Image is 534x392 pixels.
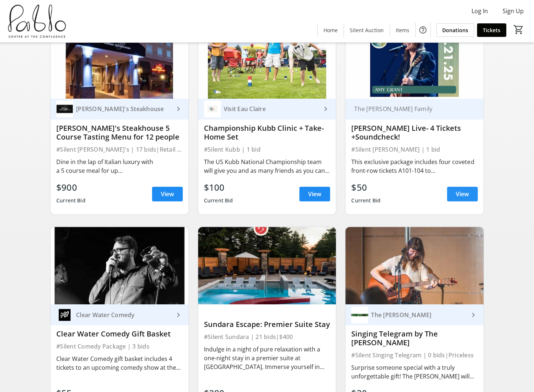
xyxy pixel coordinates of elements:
a: Tickets [477,23,506,37]
div: Surprise someone special with a truly unforgettable gift! The [PERSON_NAME] will deliver a person... [351,363,478,381]
a: View [152,187,183,201]
img: Pablo Center's Logo [4,3,69,39]
img: Championship Kubb Clinic + Take-Home Set [198,21,336,98]
span: Items [396,26,409,34]
a: Visit Eau Claire Visit Eau Claire [198,99,336,119]
img: Singing Telegram by The Nunnery [345,227,484,304]
img: Johnny's Steakhouse [56,100,73,117]
mat-icon: keyboard_arrow_right [321,104,330,113]
div: $900 [56,181,86,194]
span: View [161,190,174,198]
a: Silent Auction [344,23,390,37]
a: View [447,187,478,201]
div: $50 [351,181,380,194]
div: The [PERSON_NAME] [368,311,469,319]
div: Singing Telegram by The [PERSON_NAME] [351,330,478,347]
div: Clear Water Comedy [73,311,174,319]
span: View [456,190,469,198]
img: Johnny's Steakhouse 5 Course Tasting Menu for 12 people [50,21,189,98]
a: Clear Water ComedyClear Water Comedy [50,304,189,325]
div: #Silent [PERSON_NAME] | 1 bid [351,144,478,155]
button: Log In [466,5,494,17]
div: Visit Eau Claire [221,105,322,113]
div: $100 [204,181,233,194]
span: Donations [442,26,468,34]
div: This exclusive package includes four coveted front-row tickets A101-104 to [PERSON_NAME] performa... [351,157,478,175]
div: Sundara Escape: Premier Suite Stay [204,320,330,329]
a: Home [318,23,344,37]
button: Help [416,23,430,37]
span: Home [323,26,338,34]
div: Indulge in a night of pure relaxation with a one-night stay in a premier suite at [GEOGRAPHIC_DAT... [204,345,330,371]
div: Clear Water Comedy gift basket includes 4 tickets to an upcoming comedy show at the Plus and enjo... [56,354,183,372]
div: #Silent Singing Telegram | 0 bids | Priceless [351,350,478,360]
a: The Nunnery The [PERSON_NAME] [345,304,484,325]
span: View [308,190,321,198]
div: [PERSON_NAME]'s Steakhouse 5 Course Tasting Menu for 12 people [56,124,183,141]
div: [PERSON_NAME] Live- 4 Tickets +Soundcheck! [351,124,478,141]
img: Visit Eau Claire [204,100,221,117]
div: The US Kubb National Championship team will give you and as many friends as you can gather a priv... [204,157,330,175]
img: Clear Water Comedy Gift Basket [50,227,189,304]
div: Current Bid [351,194,380,207]
mat-icon: keyboard_arrow_right [469,311,478,319]
div: #Silent Sundara | 21 bids | $400 [204,332,330,342]
div: Current Bid [56,194,86,207]
div: Championship Kubb Clinic + Take-Home Set [204,124,330,141]
div: Current Bid [204,194,233,207]
div: #Silent Kubb | 1 bid [204,144,330,155]
a: Johnny's Steakhouse[PERSON_NAME]'s Steakhouse [50,99,189,119]
mat-icon: keyboard_arrow_right [174,104,183,113]
div: Dine in the lap of Italian luxury with a 5 course meal for up to 12 people compliments of [PERSON... [56,157,183,175]
div: [PERSON_NAME]'s Steakhouse [73,105,174,113]
span: Log In [471,7,488,15]
img: Clear Water Comedy [56,307,73,323]
img: Amy Grant Live- 4 Tickets +Soundcheck! [345,21,484,98]
a: View [299,187,330,201]
button: Cart [512,23,525,36]
span: Sign Up [503,7,524,15]
img: Sundara Escape: Premier Suite Stay [198,227,336,304]
span: Tickets [483,26,500,34]
span: Silent Auction [350,26,384,34]
div: #Silent [PERSON_NAME]'s | 17 bids | Retail Value [56,144,183,155]
button: Sign Up [497,5,530,17]
div: The [PERSON_NAME] Family [351,105,469,113]
mat-icon: keyboard_arrow_right [174,311,183,319]
img: The Nunnery [351,307,368,323]
div: Clear Water Comedy Gift Basket [56,330,183,338]
a: Items [390,23,415,37]
div: #Silent Comedy Package | 3 bids [56,341,183,351]
a: Donations [436,23,474,37]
